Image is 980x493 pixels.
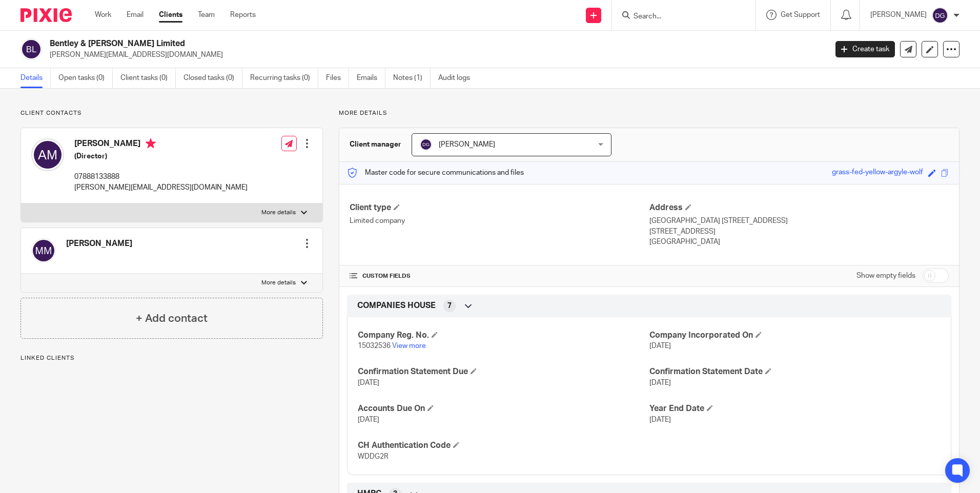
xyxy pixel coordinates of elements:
[198,10,215,20] a: Team
[183,68,242,88] a: Closed tasks (0)
[358,453,389,460] span: WDDG2R
[649,366,941,377] h4: Confirmation Statement Date
[649,237,949,247] p: [GEOGRAPHIC_DATA]
[350,216,649,226] p: Limited company
[250,68,318,88] a: Recurring tasks (0)
[350,139,401,150] h3: Client manager
[649,227,949,237] p: [STREET_ADDRESS]
[649,202,949,213] h4: Address
[66,238,132,249] h4: [PERSON_NAME]
[136,311,208,326] h4: + Add contact
[856,271,915,281] label: Show empty fields
[649,216,949,226] p: [GEOGRAPHIC_DATA] [STREET_ADDRESS]
[21,68,51,88] a: Details
[781,11,820,18] span: Get Support
[347,168,524,178] p: Master code for secure communications and files
[649,403,941,414] h4: Year End Date
[350,272,649,280] h4: CUSTOM FIELDS
[95,10,111,20] a: Work
[392,342,426,350] a: View more
[58,68,113,88] a: Open tasks (0)
[358,379,379,386] span: [DATE]
[74,172,248,182] p: 07888133888
[326,68,349,88] a: Files
[21,109,323,117] p: Client contacts
[230,10,256,20] a: Reports
[932,7,948,24] img: svg%3E
[358,403,649,414] h4: Accounts Due On
[350,202,649,213] h4: Client type
[21,354,323,362] p: Linked clients
[21,38,42,60] img: svg%3E
[50,38,666,49] h2: Bentley & [PERSON_NAME] Limited
[358,416,379,423] span: [DATE]
[649,379,671,386] span: [DATE]
[438,68,478,88] a: Audit logs
[420,138,432,151] img: svg%3E
[261,279,296,287] p: More details
[74,182,248,193] p: [PERSON_NAME][EMAIL_ADDRESS][DOMAIN_NAME]
[339,109,959,117] p: More details
[146,138,156,149] i: Primary
[649,342,671,350] span: [DATE]
[649,330,941,341] h4: Company Incorporated On
[393,68,431,88] a: Notes (1)
[261,209,296,217] p: More details
[357,68,385,88] a: Emails
[21,8,72,22] img: Pixie
[74,151,248,161] h5: (Director)
[832,167,923,179] div: grass-fed-yellow-argyle-wolf
[358,330,649,341] h4: Company Reg. No.
[358,366,649,377] h4: Confirmation Statement Due
[74,138,248,151] h4: [PERSON_NAME]
[439,141,495,148] span: [PERSON_NAME]
[357,300,436,311] span: COMPANIES HOUSE
[159,10,182,20] a: Clients
[358,440,649,451] h4: CH Authentication Code
[127,10,144,20] a: Email
[50,50,820,60] p: [PERSON_NAME][EMAIL_ADDRESS][DOMAIN_NAME]
[870,10,927,20] p: [PERSON_NAME]
[120,68,176,88] a: Client tasks (0)
[31,138,64,171] img: svg%3E
[358,342,391,350] span: 15032536
[447,301,452,311] span: 7
[31,238,56,263] img: svg%3E
[835,41,895,57] a: Create task
[649,416,671,423] span: [DATE]
[632,12,725,22] input: Search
